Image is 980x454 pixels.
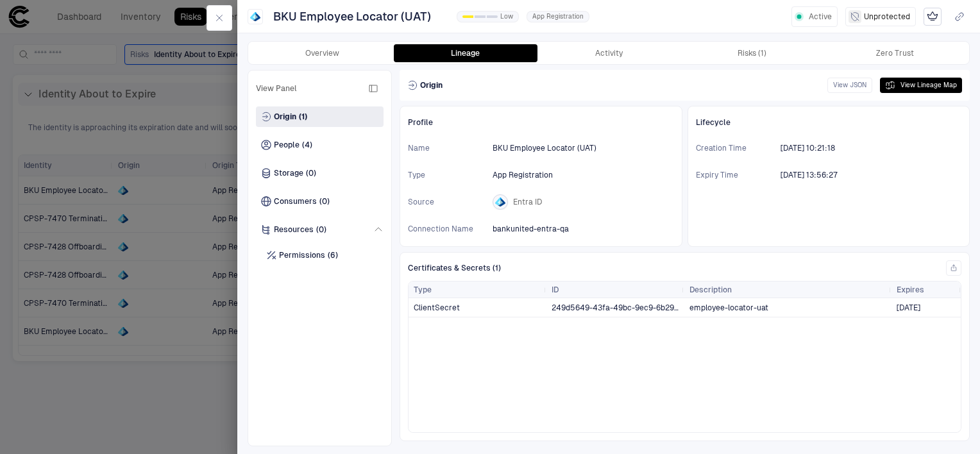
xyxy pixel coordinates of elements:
div: Entra ID [495,197,505,207]
span: Type [408,170,485,180]
div: 2 [487,15,498,18]
span: App Registration [493,170,553,180]
span: Unprotected [864,12,910,22]
span: Connection Name [408,224,485,234]
span: Resources [274,224,314,235]
button: Lineage [394,44,537,62]
div: Export [950,264,958,272]
span: Description [689,285,732,295]
span: BKU Employee Locator (UAT) [273,9,431,24]
span: [DATE] [897,303,920,312]
span: Type [414,285,432,295]
span: Storage [274,168,303,178]
span: Creation Time [696,143,773,153]
span: ClientSecret [414,303,460,312]
div: Risks (1) [738,48,766,58]
span: People [274,140,300,150]
button: BKU Employee Locator (UAT) [271,6,449,27]
button: 9/21/2025 17:56:27 (GMT+00:00 UTC) [778,165,856,185]
div: 9/21/2025 17:56:27 (GMT+00:00 UTC) [781,170,838,180]
span: [DATE] 13:56:27 [781,170,838,180]
div: Lifecycle [696,114,962,131]
div: Resources(0) [256,219,384,240]
button: App Registration [490,165,571,185]
span: View Panel [256,83,297,94]
span: ID [552,285,559,295]
button: Entra ID [490,192,560,212]
div: Entra ID [250,12,260,22]
span: (4) [302,140,312,150]
span: bankunited-entra-qa [493,224,569,234]
span: (0) [319,196,330,206]
div: 1 [475,15,486,18]
button: View JSON [827,78,872,93]
span: Active [809,12,832,22]
div: Zero Trust [876,48,914,58]
div: Profile [408,114,674,131]
span: Permissions [279,250,325,260]
span: employee-locator-uat [689,303,768,312]
div: 3/18/2025 14:21:18 (GMT+00:00 UTC) [781,143,835,153]
span: Origin [420,80,443,90]
span: Consumers [274,196,317,206]
span: App Registration [532,12,584,21]
span: Origin [274,112,296,122]
button: View Lineage Map [880,78,962,93]
span: (6) [328,250,338,260]
button: Activity [537,44,680,62]
span: Source [408,197,485,207]
span: Expires [897,285,924,295]
span: Entra ID [513,197,542,207]
span: 249d5649-43fa-49bc-9ec9-6b29359477e7 [552,303,711,312]
span: Expiry Time [696,170,773,180]
span: Low [500,12,513,21]
div: 0 [462,15,473,18]
span: (1) [299,112,307,122]
span: Certificates & Secrets (1) [408,263,501,273]
button: Overview [251,44,394,62]
span: [DATE] 10:21:18 [781,143,835,153]
span: (0) [306,168,316,178]
button: BKU Employee Locator (UAT) [490,138,614,158]
button: bankunited-entra-qa [490,219,587,239]
div: Mark as Crown Jewel [924,8,942,26]
span: BKU Employee Locator (UAT) [493,143,596,153]
button: 3/18/2025 14:21:18 (GMT+00:00 UTC) [778,138,853,158]
span: Name [408,143,485,153]
span: (0) [316,224,326,235]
